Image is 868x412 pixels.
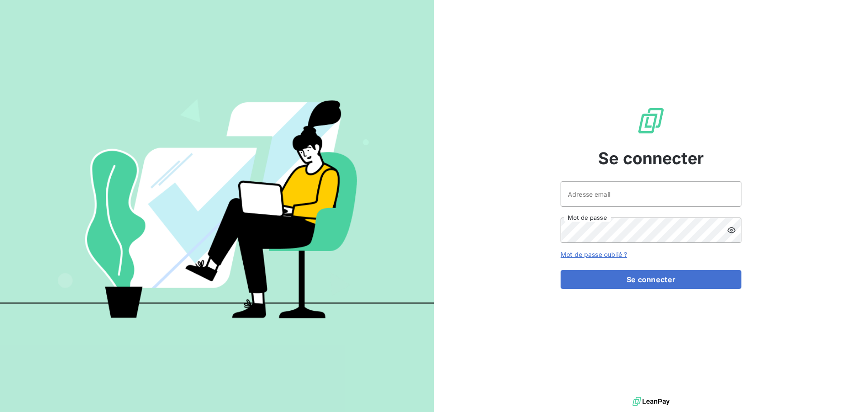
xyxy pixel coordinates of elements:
input: placeholder [561,181,741,207]
img: Logo LeanPay [637,106,665,135]
img: logo [632,395,670,408]
a: Mot de passe oublié ? [561,251,627,258]
span: Se connecter [598,146,704,170]
button: Se connecter [561,270,741,289]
